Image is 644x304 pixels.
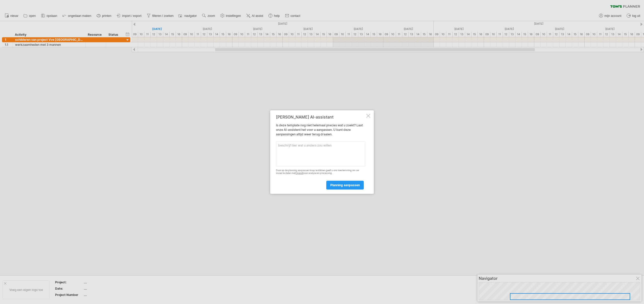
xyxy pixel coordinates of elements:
[330,183,360,187] span: planning aanpassen
[296,172,303,174] a: OpenAI
[276,115,365,189] div: Is deze template nog niet helemaal precies wat u zoekt? Laat onze AI-assistent het voor u aanpass...
[276,169,365,175] div: Door op de planning aanpassen knop te klikken geeft u ons toestemming om uw invoer te delen met v...
[276,115,365,119] div: [PERSON_NAME] AI-assistant
[326,181,364,189] a: planning aanpassen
